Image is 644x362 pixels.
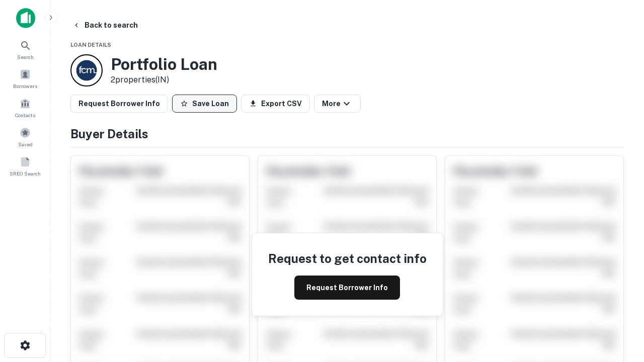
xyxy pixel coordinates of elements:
[70,125,624,143] h4: Buyer Details
[68,16,142,34] button: Back to search
[70,42,111,48] span: Loan Details
[70,95,168,113] button: Request Borrower Info
[3,123,47,150] a: Saved
[3,36,47,63] a: Search
[15,111,35,119] span: Contacts
[111,55,217,74] h3: Portfolio Loan
[594,249,644,298] iframe: Chat Widget
[3,152,47,179] a: SREO Search
[172,95,237,113] button: Save Loan
[294,276,400,300] button: Request Borrower Info
[3,94,47,121] a: Contacts
[3,65,47,92] a: Borrowers
[18,140,33,148] span: Saved
[241,95,310,113] button: Export CSV
[268,249,427,267] h4: Request to get contact info
[314,95,361,113] button: More
[10,169,41,177] span: SREO Search
[13,82,37,90] span: Borrowers
[111,74,217,86] p: 2 properties (IN)
[16,8,35,28] img: capitalize-icon.png
[17,53,34,61] span: Search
